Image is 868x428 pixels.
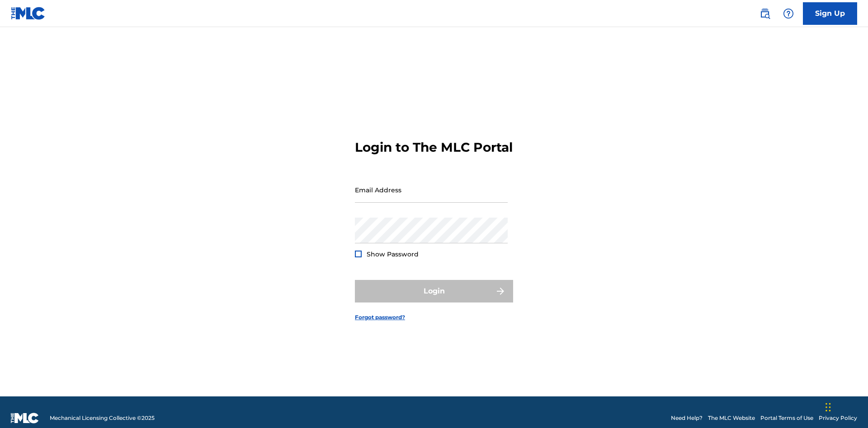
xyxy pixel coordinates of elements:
[367,250,419,258] span: Show Password
[11,7,46,20] img: MLC Logo
[11,413,39,423] img: logo
[708,414,755,422] a: The MLC Website
[671,414,703,422] a: Need Help?
[756,5,774,23] a: Public Search
[819,414,857,422] a: Privacy Policy
[355,313,405,321] a: Forgot password?
[803,2,857,25] a: Sign Up
[759,8,770,19] img: search
[355,140,513,155] h3: Login to The MLC Portal
[826,394,831,421] div: Drag
[760,414,813,422] a: Portal Terms of Use
[823,385,868,428] iframe: Chat Widget
[783,8,794,19] img: help
[779,5,797,23] div: Help
[50,414,155,422] span: Mechanical Licensing Collective © 2025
